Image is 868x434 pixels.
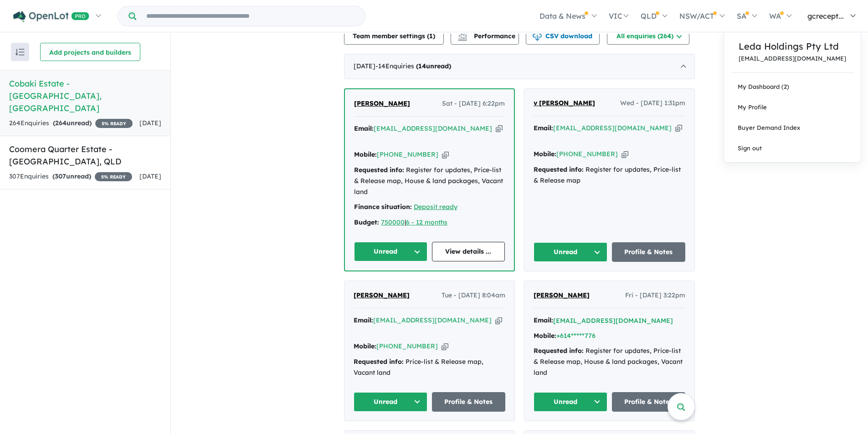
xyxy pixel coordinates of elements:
button: All enquiries (264) [607,26,689,45]
a: [PHONE_NUMBER] [376,342,438,350]
button: Unread [534,242,607,262]
input: Try estate name, suburb, builder or developer [138,6,363,26]
a: My Dashboard (2) [724,77,861,97]
span: Tue - [DATE] 8:04am [442,290,505,301]
button: Copy [442,150,449,159]
button: Copy [621,149,628,159]
strong: Mobile: [354,342,376,350]
a: 750000 [381,218,405,226]
div: Register for updates, Price-list & Release map, House & land packages, Vacant land [534,346,685,378]
button: Team member settings (1) [344,26,444,45]
button: CSV download [526,26,600,45]
button: Performance [451,26,519,45]
strong: Email: [534,124,553,132]
div: 264 Enquir ies [9,118,133,129]
span: [PERSON_NAME] [534,291,590,299]
strong: Mobile: [354,150,377,158]
a: [EMAIL_ADDRESS][DOMAIN_NAME] [373,316,492,324]
span: 1 [429,32,433,40]
button: Unread [354,392,427,412]
a: Buyer Demand Index [724,117,861,138]
a: [EMAIL_ADDRESS][DOMAIN_NAME] [553,124,672,132]
button: Copy [496,124,503,133]
span: [DATE] [139,172,161,180]
strong: ( unread) [53,119,92,127]
img: bar-chart.svg [458,35,467,41]
span: [DATE] [139,119,161,127]
button: Copy [442,342,448,351]
a: Leda Holdings Pty Ltd [739,40,846,53]
span: v [PERSON_NAME] [534,99,595,107]
span: [PERSON_NAME] [354,291,410,299]
button: Copy [675,123,682,133]
a: [PERSON_NAME] [354,290,410,301]
button: Unread [534,392,607,412]
span: gcrecept... [807,11,844,20]
a: Profile & Notes [612,242,686,262]
button: Copy [495,316,502,325]
strong: Email: [354,316,373,324]
a: Profile & Notes [612,392,686,412]
strong: Mobile: [534,332,556,340]
h5: Coomera Quarter Estate - [GEOGRAPHIC_DATA] , QLD [9,143,161,168]
strong: Requested info: [354,357,404,366]
span: 14 [418,62,426,70]
div: | [354,217,505,228]
span: Sat - [DATE] 6:22pm [442,98,505,109]
strong: Budget: [354,218,379,226]
button: Add projects and builders [40,43,140,61]
span: [PERSON_NAME] [354,99,410,107]
strong: Email: [534,316,553,324]
a: View details ... [432,242,505,261]
strong: Requested info: [354,166,404,174]
span: 264 [55,119,67,127]
a: [PHONE_NUMBER] [556,150,618,158]
span: - 14 Enquir ies [375,62,451,70]
a: [EMAIL_ADDRESS][DOMAIN_NAME] [374,124,492,133]
strong: Finance situation: [354,203,412,211]
img: download icon [533,32,542,41]
a: Sign out [724,138,861,158]
span: 307 [55,172,66,180]
div: [DATE] [344,54,695,79]
span: 5 % READY [95,172,132,181]
div: 307 Enquir ies [9,171,132,182]
h5: Cobaki Estate - [GEOGRAPHIC_DATA] , [GEOGRAPHIC_DATA] [9,77,161,114]
strong: Requested info: [534,347,584,355]
button: Unread [354,242,427,261]
a: 6 - 12 months [406,218,447,226]
div: Price-list & Release map, Vacant land [354,357,505,378]
strong: Mobile: [534,150,556,158]
div: Register for updates, Price-list & Release map [534,164,685,186]
span: 5 % READY [95,119,133,128]
span: Fri - [DATE] 3:22pm [625,290,685,301]
a: v [PERSON_NAME] [534,98,595,109]
img: sort.svg [15,49,25,56]
div: Register for updates, Price-list & Release map, House & land packages, Vacant land [354,165,505,197]
strong: Requested info: [534,165,584,174]
a: My Profile [724,97,861,117]
span: Performance [459,32,515,40]
span: My Profile [738,103,767,111]
strong: Email: [354,124,374,133]
strong: ( unread) [416,62,451,70]
a: Deposit ready [414,203,457,211]
img: Openlot PRO Logo White [13,11,89,22]
a: Profile & Notes [432,392,506,412]
a: [EMAIL_ADDRESS][DOMAIN_NAME] [739,55,846,62]
strong: ( unread) [52,172,91,180]
button: [EMAIL_ADDRESS][DOMAIN_NAME] [553,316,673,326]
span: Wed - [DATE] 1:31pm [620,98,685,109]
a: [PHONE_NUMBER] [377,150,438,158]
a: [PERSON_NAME] [534,290,590,301]
a: [PERSON_NAME] [354,98,410,109]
